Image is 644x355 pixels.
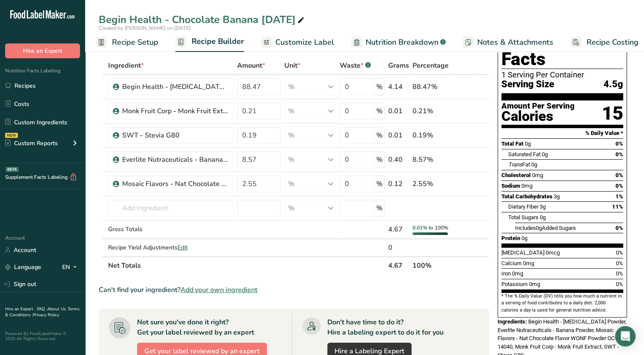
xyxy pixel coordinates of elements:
a: Customize Label [261,33,334,52]
span: 11% [612,203,623,210]
div: SWT - Stevia G80 [122,130,229,140]
span: Add your own ingredient [180,285,258,295]
span: 0mg [523,260,534,266]
div: Don't have time to do it? Hire a labeling expert to do it for you [327,317,444,338]
span: 0g [540,214,546,220]
span: 0% [615,140,623,147]
div: Not sure you've done it right? Get your label reviewed by an expert [137,317,254,338]
div: 0 [388,243,409,253]
span: Cholesterol [501,172,531,178]
span: to 100% [429,224,448,231]
a: FAQ . [37,306,47,312]
div: 8.57% [412,155,449,165]
div: Monk Fruit Corp - Monk Fruit Extract [122,106,229,116]
span: 0% [615,151,623,157]
div: 0.01 [388,106,409,116]
span: Serving Size [501,79,554,90]
span: 0% [615,183,623,189]
a: Privacy Policy [33,312,59,318]
div: 4.67 [388,224,409,235]
span: Amount [237,60,265,71]
div: 4.14 [388,82,409,92]
span: Iron [501,270,511,277]
div: 0.40 [388,155,409,165]
a: Terms & Conditions . [5,306,80,318]
div: Gross Totals [108,225,234,234]
th: 100% [411,256,450,274]
div: EN [62,262,80,272]
div: 2.55% [412,179,449,189]
span: Includes Added Sugars [515,225,576,231]
span: 0g [531,161,537,168]
span: 0g [521,235,527,241]
a: About Us . [47,306,68,312]
span: Saturated Fat [508,151,541,157]
span: 0g [542,151,548,157]
div: NEW [5,133,18,138]
th: Net Totals [106,256,386,274]
div: Everlite Nutraceuticals - Banana Powder [122,155,229,165]
h1: Nutrition Facts [501,30,623,69]
span: 0% [615,225,623,231]
th: 4.67 [386,256,411,274]
div: Mosaic Flavors - Nat Chocolate Flavor WONF Powder OC-14040 [122,179,229,189]
div: BETA [6,167,19,172]
span: Total Sugars [508,214,538,220]
span: 3g [554,193,560,200]
span: Total Fat [501,140,524,147]
span: Ingredient [108,60,144,71]
a: Notes & Attachments [463,33,553,52]
div: Powered By FoodLabelMaker © 2025 All Rights Reserved [5,331,80,341]
span: 0mcg [546,249,560,256]
div: Begin Health - Chocolate Banana [DATE] [99,12,306,27]
span: Nutrition Breakdown [366,37,438,48]
a: Nutrition Breakdown [351,33,446,52]
section: % Daily Value * [501,128,623,138]
span: 1% [615,193,623,200]
div: Custom Reports [5,139,58,148]
span: 0g [536,225,542,231]
span: 3g [540,203,546,210]
i: Trans [508,161,522,168]
span: Grams [388,60,409,71]
a: Language [5,260,41,275]
section: * The % Daily Value (DV) tells you how much a nutrient in a serving of food contributes to a dail... [501,293,623,314]
span: 0mg [532,172,543,178]
span: Customize Label [275,37,334,48]
div: 0.19% [412,130,449,140]
div: Can't find your ingredient? [99,285,489,295]
div: Recipe Yield Adjustments [108,243,234,252]
span: 0g [525,140,531,147]
a: Recipe Costing [570,33,638,52]
span: Calcium [501,260,522,266]
div: 88.47% [412,82,449,92]
div: Amount Per Serving [501,102,575,110]
div: Begin Health - [MEDICAL_DATA] Powder [122,82,229,92]
div: Open Intercom Messenger [615,326,635,346]
span: Edit [177,243,188,252]
span: 0% [616,281,623,287]
div: 0.12 [388,179,409,189]
span: Created by [PERSON_NAME] on [DATE] [99,25,191,31]
div: 1 Serving Per Container [501,71,623,79]
button: Hire an Expert [5,43,80,58]
span: 0mg [529,281,540,287]
span: 0% [615,172,623,178]
a: Recipe Builder [175,32,244,52]
span: [MEDICAL_DATA] [501,249,544,256]
a: Recipe Setup [96,33,158,52]
span: Fat [508,161,530,168]
input: Add Ingredient [108,200,234,217]
div: 0.01 [388,130,409,140]
span: Total Carbohydrates [501,193,552,200]
span: 0% [616,270,623,277]
span: Protein [501,235,520,241]
span: 0mg [521,183,532,189]
span: Dietary Fiber [508,203,538,210]
span: Ingredients: [498,318,527,325]
div: 15 [602,102,623,125]
span: Notes & Attachments [477,37,553,48]
span: Recipe Costing [587,37,638,48]
span: Recipe Setup [112,37,158,48]
span: Percentage [412,60,449,71]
